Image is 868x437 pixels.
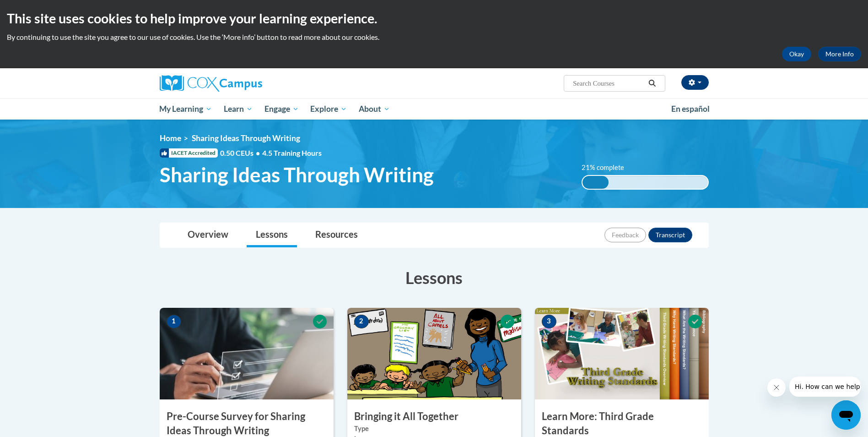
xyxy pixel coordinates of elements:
[159,104,212,115] span: My Learning
[160,148,218,158] span: IACET Accredited
[353,98,396,120] a: About
[264,104,299,115] span: Engage
[218,98,259,120] a: Learn
[354,315,369,328] span: 2
[220,148,262,158] span: 0.50 CEUs
[347,410,521,424] h3: Bringing it All Together
[160,163,434,187] span: Sharing Ideas Through Writing
[347,308,521,399] img: Course Image
[160,75,334,92] a: Cox Campus
[648,228,692,242] button: Transcript
[359,104,390,115] span: About
[572,78,645,89] input: Search Courses
[154,98,218,120] a: My Learning
[831,400,861,430] iframe: Button to launch messaging window
[262,148,322,157] span: 4.5 Training Hours
[782,47,811,61] button: Okay
[310,104,347,115] span: Explore
[354,424,514,434] label: Type
[178,223,237,247] a: Overview
[582,176,609,189] div: 21% complete
[7,32,861,42] p: By continuing to use the site you agree to our use of cookies. Use the ‘More info’ button to read...
[259,98,305,120] a: Engage
[306,223,367,247] a: Resources
[681,75,709,90] button: Account Settings
[192,133,300,143] span: Sharing Ideas Through Writing
[167,315,181,328] span: 1
[542,315,556,328] span: 3
[604,228,646,242] button: Feedback
[160,308,334,399] img: Course Image
[818,47,861,61] a: More Info
[665,99,716,119] a: En español
[7,9,861,27] h2: This site uses cookies to help improve your learning experience.
[535,308,709,399] img: Course Image
[671,104,710,114] span: En español
[304,98,353,120] a: Explore
[645,78,659,89] button: Search
[224,104,253,115] span: Learn
[160,266,709,289] h3: Lessons
[767,378,786,397] iframe: Close message
[582,163,634,173] label: 21% complete
[146,98,722,120] div: Main menu
[247,223,297,247] a: Lessons
[256,148,260,157] span: •
[160,75,262,92] img: Cox Campus
[5,6,74,14] span: Hi. How can we help?
[160,133,181,143] a: Home
[789,377,861,397] iframe: Message from company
